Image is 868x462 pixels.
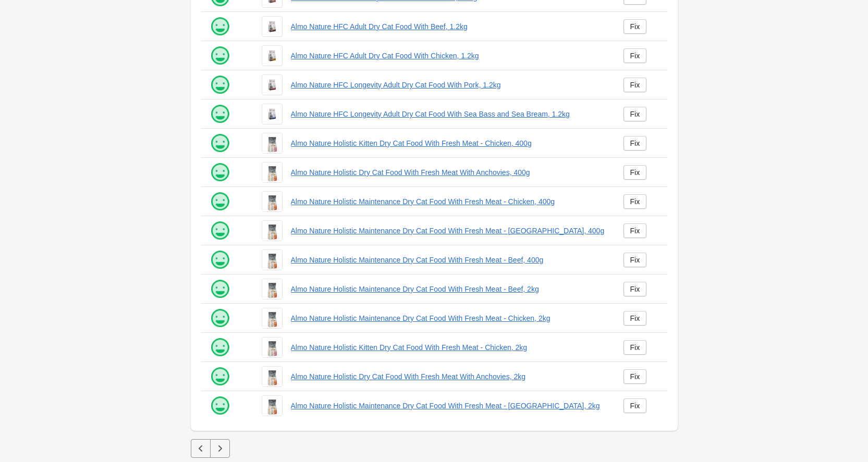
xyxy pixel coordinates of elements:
a: Almo Nature Holistic Maintenance Dry Cat Food With Fresh Meat - Chicken, 2kg [291,313,607,323]
a: Fix [624,223,647,238]
div: Fix [630,22,640,31]
a: Fix [624,282,647,296]
img: happy.png [210,279,230,299]
a: Fix [624,311,647,326]
img: happy.png [210,133,230,154]
a: Fix [624,369,647,384]
div: Fix [630,52,640,60]
a: Almo Nature Holistic Dry Cat Food With Fresh Meat With Anchovies, 400g [291,167,607,178]
a: Fix [624,19,647,34]
a: Almo Nature Holistic Kitten Dry Cat Food With Fresh Meat - Chicken, 2kg [291,342,607,353]
div: Fix [630,372,640,381]
a: Fix [624,78,647,92]
a: Fix [624,398,647,413]
div: Fix [630,285,640,293]
a: Almo Nature Holistic Maintenance Dry Cat Food With Fresh Meat - [GEOGRAPHIC_DATA], 400g [291,226,607,236]
img: happy.png [210,104,230,124]
a: Almo Nature HFC Adult Dry Cat Food With Chicken, 1.2kg [291,51,607,61]
a: Almo Nature Holistic Maintenance Dry Cat Food With Fresh Meat - [GEOGRAPHIC_DATA], 2kg [291,401,607,411]
a: Almo Nature Holistic Dry Cat Food With Fresh Meat With Anchovies, 2kg [291,371,607,382]
img: happy.png [210,162,230,183]
a: Fix [624,136,647,151]
img: happy.png [210,45,230,66]
a: Fix [624,107,647,121]
a: Almo Nature Holistic Kitten Dry Cat Food With Fresh Meat - Chicken, 400g [291,138,607,148]
div: Fix [630,402,640,410]
div: Fix [630,168,640,177]
div: Fix [630,343,640,352]
div: Fix [630,227,640,235]
a: Fix [624,165,647,180]
a: Fix [624,48,647,63]
img: happy.png [210,220,230,241]
a: Almo Nature HFC Longevity Adult Dry Cat Food With Sea Bass and Sea Bream, 1.2kg [291,109,607,119]
img: happy.png [210,395,230,416]
img: happy.png [210,191,230,212]
a: Fix [624,340,647,355]
img: happy.png [210,16,230,37]
div: Fix [630,197,640,206]
img: happy.png [210,337,230,358]
a: Almo Nature Holistic Maintenance Dry Cat Food With Fresh Meat - Beef, 400g [291,255,607,265]
div: Fix [630,256,640,264]
div: Fix [630,314,640,322]
a: Almo Nature HFC Adult Dry Cat Food With Beef, 1.2kg [291,21,607,32]
a: Almo Nature HFC Longevity Adult Dry Cat Food With Pork, 1.2kg [291,80,607,90]
a: Almo Nature Holistic Maintenance Dry Cat Food With Fresh Meat - Beef, 2kg [291,284,607,294]
div: Fix [630,81,640,89]
a: Fix [624,194,647,209]
img: happy.png [210,308,230,329]
img: happy.png [210,249,230,270]
a: Almo Nature Holistic Maintenance Dry Cat Food With Fresh Meat - Chicken, 400g [291,196,607,207]
img: happy.png [210,366,230,387]
div: Fix [630,139,640,147]
img: happy.png [210,74,230,95]
div: Fix [630,110,640,118]
a: Fix [624,253,647,267]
